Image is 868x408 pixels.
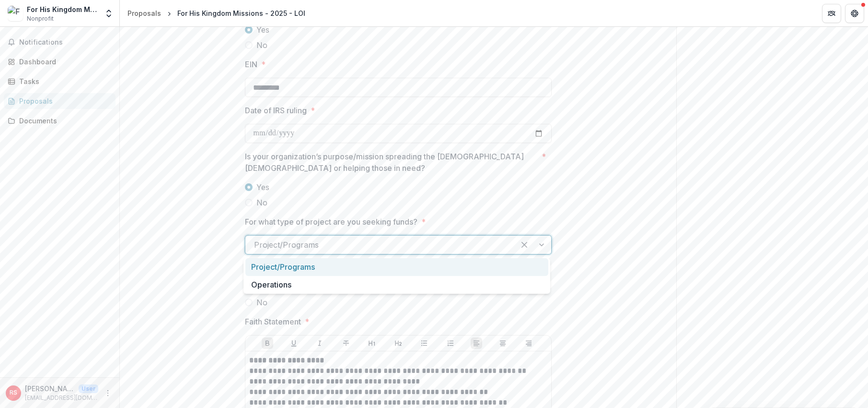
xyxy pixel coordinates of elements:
[256,181,269,193] span: Yes
[366,337,378,349] button: Heading 1
[4,113,116,129] a: Documents
[245,216,417,228] p: For what type of project are you seeking funds?
[393,337,404,349] button: Heading 2
[245,316,301,327] p: Faith Statement
[8,6,23,21] img: For His Kingdom Missions
[19,38,112,47] span: Notifications
[245,105,307,116] p: Date of IRS ruling
[79,384,98,393] p: User
[262,337,273,349] button: Bold
[25,384,75,394] p: [PERSON_NAME]
[288,337,300,349] button: Underline
[245,59,257,70] p: EIN
[314,337,325,349] button: Italicize
[124,6,309,20] nav: breadcrumb
[256,197,267,208] span: No
[19,116,108,126] div: Documents
[19,96,108,106] div: Proposals
[27,14,54,23] span: Nonprofit
[245,258,548,276] div: Project/Programs
[102,387,114,399] button: More
[25,394,98,402] p: [EMAIL_ADDRESS][DOMAIN_NAME]
[245,276,548,294] div: Operations
[124,6,165,20] a: Proposals
[4,54,116,70] a: Dashboard
[177,8,305,18] div: For His Kingdom Missions - 2025 - LOI
[127,8,161,18] div: Proposals
[517,237,532,252] div: Clear selected options
[19,76,108,86] div: Tasks
[418,337,430,349] button: Bullet List
[10,390,17,396] div: Reed Skinner
[822,4,841,23] button: Partners
[497,337,509,349] button: Align Center
[256,39,267,51] span: No
[19,57,108,67] div: Dashboard
[340,337,352,349] button: Strike
[471,337,482,349] button: Align Left
[4,35,116,50] button: Notifications
[102,4,116,23] button: Open entity switcher
[445,337,456,349] button: Ordered List
[4,93,116,109] a: Proposals
[4,73,116,89] a: Tasks
[523,337,534,349] button: Align Right
[256,297,267,308] span: No
[245,151,538,174] p: Is your organization’s purpose/mission spreading the [DEMOGRAPHIC_DATA] [DEMOGRAPHIC_DATA] or hel...
[27,4,98,14] div: For His Kingdom Missions
[243,258,550,294] div: Select options list
[845,4,864,23] button: Get Help
[256,24,269,36] span: Yes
